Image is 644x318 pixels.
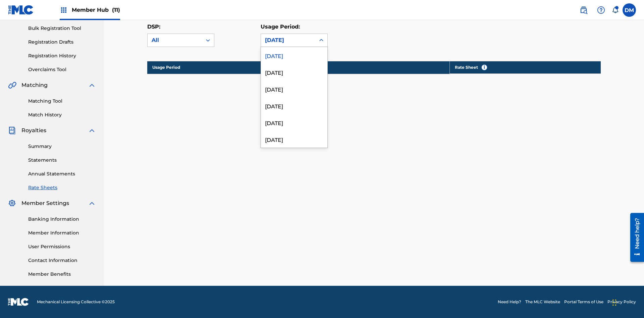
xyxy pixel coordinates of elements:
[28,271,96,278] a: Member Benefits
[21,199,69,207] span: Member Settings
[261,97,327,114] div: [DATE]
[261,47,327,64] div: [DATE]
[261,81,327,97] div: [DATE]
[28,98,96,105] a: Matching Tool
[623,3,636,17] div: User Menu
[612,7,619,13] div: Notifications
[28,243,96,250] a: User Permissions
[261,23,300,30] label: Usage Period:
[112,7,120,13] span: (11)
[577,3,590,17] a: Public Search
[28,143,96,150] a: Summary
[28,66,96,73] a: Overclaims Tool
[8,199,16,207] img: Member Settings
[607,299,636,305] a: Privacy Policy
[28,229,96,236] a: Member Information
[625,210,644,265] iframe: Resource Center
[37,299,115,305] span: Mechanical Licensing Collective © 2025
[261,64,327,81] div: [DATE]
[28,184,96,191] a: Rate Sheets
[28,170,96,177] a: Annual Statements
[612,293,616,313] div: Drag
[265,36,311,44] div: [DATE]
[28,157,96,164] a: Statements
[594,3,608,17] div: Help
[498,299,521,305] a: Need Help?
[450,61,601,74] th: Rate Sheet
[147,61,299,74] th: Usage Period
[299,61,450,74] th: DSP
[21,126,46,135] span: Royalties
[580,6,588,14] img: search
[261,114,327,131] div: [DATE]
[8,81,16,89] img: Matching
[28,216,96,223] a: Banking Information
[610,286,644,318] iframe: Chat Widget
[88,199,96,207] img: expand
[88,81,96,89] img: expand
[28,52,96,59] a: Registration History
[8,126,16,135] img: Royalties
[28,111,96,118] a: Match History
[147,23,160,30] label: DSP:
[261,131,327,148] div: [DATE]
[88,126,96,135] img: expand
[28,25,96,32] a: Bulk Registration Tool
[152,36,198,44] div: All
[60,6,68,14] img: Top Rightsholders
[21,81,48,89] span: Matching
[8,298,29,306] img: logo
[597,6,605,14] img: help
[564,299,603,305] a: Portal Terms of Use
[28,257,96,264] a: Contact Information
[28,39,96,46] a: Registration Drafts
[72,6,120,14] span: Member Hub
[482,65,487,70] span: i
[8,5,34,15] img: MLC Logo
[525,299,560,305] a: The MLC Website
